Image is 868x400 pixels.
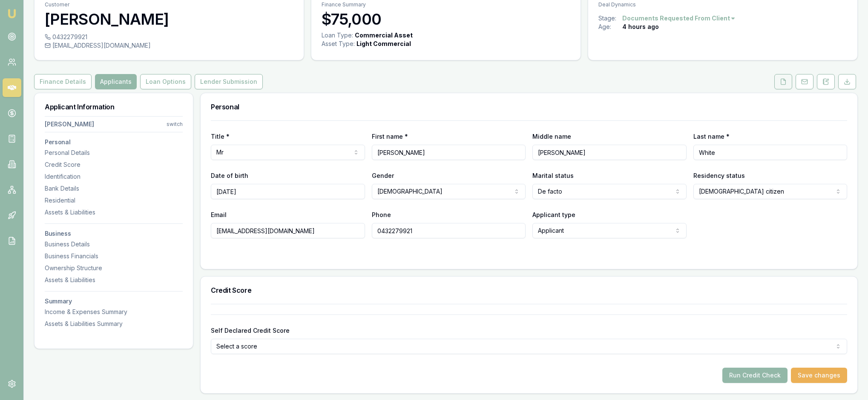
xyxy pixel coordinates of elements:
[211,172,248,179] label: Date of birth
[322,31,353,40] div: Loan Type:
[211,327,290,334] label: Self Declared Credit Score
[372,133,408,140] label: First name *
[372,211,391,218] label: Phone
[45,208,183,217] div: Assets & Liabilities
[34,74,93,89] a: Finance Details
[322,1,570,8] p: Finance Summary
[45,139,183,145] h3: Personal
[45,1,293,8] p: Customer
[45,172,183,181] div: Identification
[211,211,227,218] label: Email
[45,11,293,28] h3: [PERSON_NAME]
[722,368,788,383] button: Run Credit Check
[45,231,183,237] h3: Business
[45,320,183,328] div: Assets & Liabilities Summary
[45,298,183,304] h3: Summary
[598,23,622,31] div: Age:
[598,1,847,8] p: Deal Dynamics
[7,9,17,19] img: emu-icon-u.png
[195,74,263,89] button: Lender Submission
[193,74,264,89] a: Lender Submission
[372,172,394,179] label: Gender
[598,14,622,23] div: Stage:
[322,40,355,48] div: Asset Type :
[140,74,191,89] button: Loan Options
[34,74,92,89] button: Finance Details
[45,264,183,272] div: Ownership Structure
[45,252,183,260] div: Business Financials
[622,14,736,23] button: Documents Requested From Client
[45,149,183,157] div: Personal Details
[211,287,847,294] h3: Credit Score
[532,211,575,218] label: Applicant type
[532,172,574,179] label: Marital status
[322,11,570,28] h3: $75,000
[693,133,730,140] label: Last name *
[45,41,293,50] div: [EMAIL_ADDRESS][DOMAIN_NAME]
[45,196,183,205] div: Residential
[93,74,138,89] a: Applicants
[45,160,183,169] div: Credit Score
[791,368,847,383] button: Save changes
[356,40,411,48] div: Light Commercial
[167,121,183,128] div: switch
[45,276,183,284] div: Assets & Liabilities
[355,31,413,40] div: Commercial Asset
[693,172,745,179] label: Residency status
[532,133,571,140] label: Middle name
[45,103,183,110] h3: Applicant Information
[45,184,183,193] div: Bank Details
[45,308,183,316] div: Income & Expenses Summary
[211,184,365,199] input: DD/MM/YYYY
[138,74,193,89] a: Loan Options
[372,223,526,238] input: 0431 234 567
[45,240,183,249] div: Business Details
[95,74,137,89] button: Applicants
[45,120,94,129] div: [PERSON_NAME]
[622,23,659,31] div: 4 hours ago
[211,133,230,140] label: Title *
[211,103,847,110] h3: Personal
[45,33,293,41] div: 0432279921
